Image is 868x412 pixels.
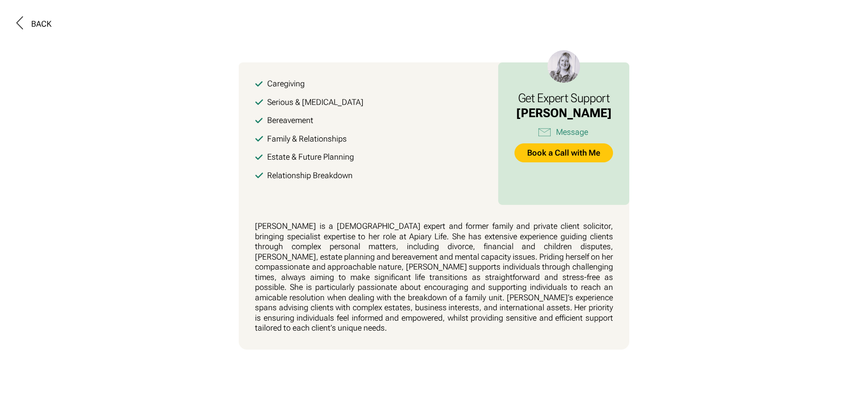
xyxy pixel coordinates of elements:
div: Relationship Breakdown [267,170,353,181]
div: Back [31,19,52,29]
div: Estate & Future Planning [267,152,354,162]
div: Message [556,127,588,137]
div: Caregiving [267,79,305,89]
div: Family & Relationships [267,134,347,144]
div: [PERSON_NAME] [516,106,612,121]
button: Back [16,16,52,32]
a: Message [514,125,613,139]
a: Book a Call with Me [514,143,613,163]
h3: Get Expert Support [516,91,612,105]
div: Bereavement [267,115,313,126]
div: Serious & [MEDICAL_DATA] [267,97,363,108]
